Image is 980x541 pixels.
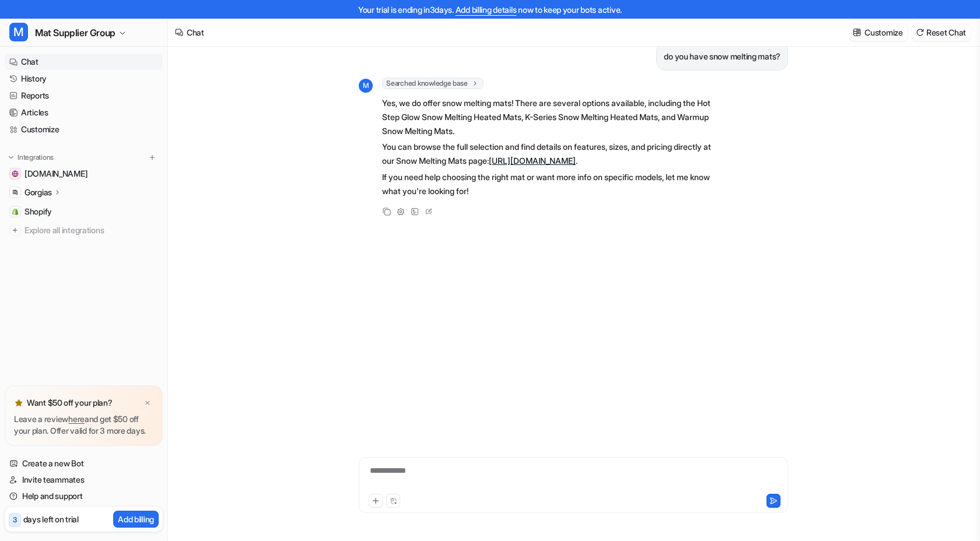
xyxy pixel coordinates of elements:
p: You can browse the full selection and find details on features, sizes, and pricing directly at ou... [382,140,723,168]
img: menu_add.svg [148,153,156,161]
img: Gorgias [12,189,19,196]
a: Reports [5,87,163,104]
a: [URL][DOMAIN_NAME] [489,156,576,166]
p: Yes, we do offer snow melting mats! There are several options available, including the Hot Step G... [382,96,723,138]
img: Shopify [12,208,19,215]
span: M [9,23,28,41]
button: Customize [849,24,907,41]
span: M [359,79,373,93]
span: Shopify [24,206,52,217]
p: 3 [13,515,17,525]
button: Integrations [5,152,57,163]
a: Invite teammates [5,472,163,488]
span: [DOMAIN_NAME] [24,168,87,180]
img: expand menu [7,153,15,161]
p: Add billing [118,513,154,525]
p: Leave a review and get $50 off your plan. Offer valid for 3 more days. [14,413,153,437]
a: matsupplier.com[DOMAIN_NAME] [5,166,163,182]
img: star [14,398,23,407]
a: here [68,414,85,424]
img: explore all integrations [9,224,21,236]
a: Create a new Bot [5,455,163,472]
a: ShopifyShopify [5,203,163,220]
a: Help and support [5,488,163,504]
p: If you need help choosing the right mat or want more info on specific models, let me know what yo... [382,170,723,198]
img: customize [853,28,861,37]
a: Add billing details [456,5,517,15]
a: Customize [5,121,163,138]
img: x [144,399,151,407]
p: Want $50 off your plan? [27,397,113,409]
span: Mat Supplier Group [35,24,116,41]
a: Explore all integrations [5,222,163,238]
div: Chat [187,26,204,38]
p: days left on trial [23,513,79,525]
button: Reset Chat [912,24,971,41]
img: matsupplier.com [12,170,19,177]
a: Articles [5,104,163,121]
p: do you have snow melting mats? [664,50,780,64]
img: reset [916,28,924,37]
p: Customize [864,26,902,38]
button: Add billing [113,511,159,528]
a: History [5,71,163,87]
p: Gorgias [24,187,52,198]
span: Searched knowledge base [382,78,484,89]
p: Integrations [17,153,54,162]
span: Explore all integrations [24,221,158,240]
a: Chat [5,54,163,70]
